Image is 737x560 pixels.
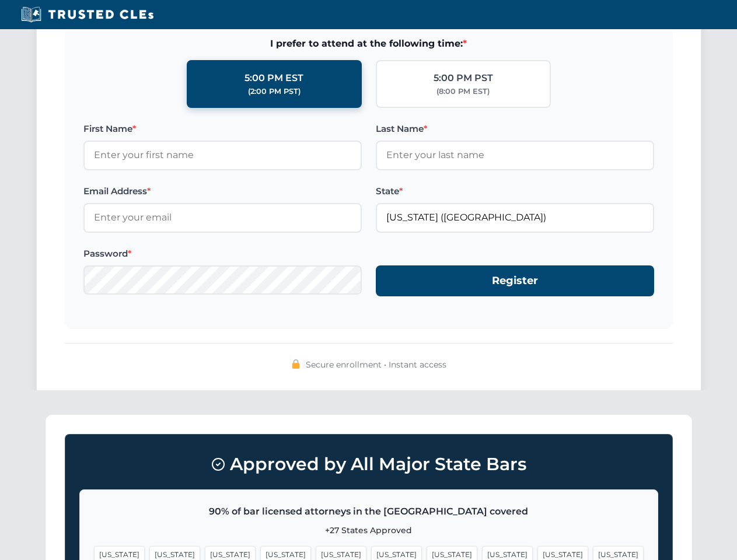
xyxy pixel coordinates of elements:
[79,449,658,480] h3: Approved by All Major State Bars
[291,359,301,369] img: 🔒
[18,6,157,23] img: Trusted CLEs
[376,184,654,198] label: State
[83,141,362,170] input: Enter your first name
[83,184,362,198] label: Email Address
[436,86,490,97] div: (8:00 PM EST)
[94,524,644,537] p: +27 States Approved
[83,247,362,261] label: Password
[376,203,654,232] input: Florida (FL)
[94,504,644,519] p: 90% of bar licensed attorneys in the [GEOGRAPHIC_DATA] covered
[306,358,446,371] span: Secure enrollment • Instant access
[434,71,493,86] div: 5:00 PM PST
[376,265,654,296] button: Register
[248,86,301,97] div: (2:00 PM PST)
[376,122,654,136] label: Last Name
[244,71,303,86] div: 5:00 PM EST
[83,203,362,232] input: Enter your email
[83,122,362,136] label: First Name
[376,141,654,170] input: Enter your last name
[83,36,654,51] span: I prefer to attend at the following time:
